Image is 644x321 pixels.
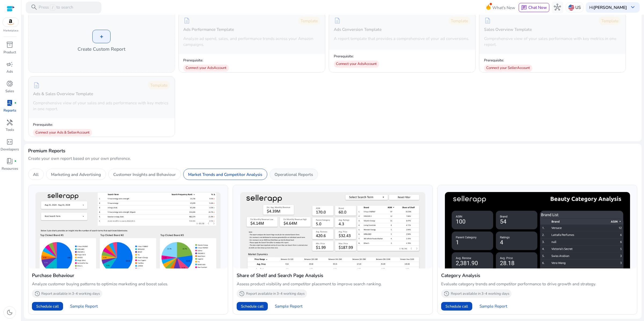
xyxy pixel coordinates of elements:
p: US [575,3,581,12]
p: Prerequisite: [183,58,229,63]
p: Assess product visibility and competitor placement to improve search ranking. [237,281,429,287]
p: Report available in 3-4 working days [246,292,305,296]
h5: Ads Conversion Template [334,27,382,32]
span: description [33,82,40,89]
p: Comprehensive view of your sales performance with key metrics in one report. [484,36,621,47]
h4: Purchase Behaviour [32,272,224,279]
span: hub [554,4,561,11]
p: Marketing and Advertising [51,171,101,178]
div: Connect your Ads Account [334,61,379,68]
button: Schedule call [32,302,63,311]
p: Marketplace [3,29,18,33]
span: inventory_2 [6,41,13,48]
span: Sample Report [275,303,302,309]
p: Create your own report based on your own preference. [28,156,637,161]
button: chatChat Now [519,3,549,12]
p: Analyze ad spend, sales, and performance trends across your Amazon campaigns. [183,36,320,47]
div: Template [298,17,320,25]
div: Connect your Ads Account [183,65,229,72]
span: description [484,17,491,24]
div: Connect your Ads & Seller Account [33,129,92,136]
h4: Premium Reports [28,148,65,154]
p: Press to search [39,4,73,11]
p: Analyze customer buying patterns to optimize marketing and boost sales. [32,281,224,287]
span: handyman [6,119,13,126]
p: Reports [3,108,16,113]
div: Template [148,81,170,89]
p: Prerequisite: [484,58,533,63]
p: Prerequisite: [33,123,92,127]
p: Customer Insights and Behaviour [113,171,176,178]
p: A report template that provides a comprehensive of your ad conversions. [334,36,469,42]
p: Report available in 3-4 working days [41,292,100,296]
span: Schedule call [36,304,59,309]
p: Market Trends and Competitor Analysis [188,171,262,178]
h5: Ads Performance Template [183,27,234,32]
span: history_2 [239,291,245,297]
div: Connect your Seller Account [484,65,533,72]
h5: Sales Overview Template [484,27,532,32]
span: campaign [6,61,13,68]
button: hub [552,2,563,13]
button: Sample Report [475,302,512,311]
p: Developers [1,147,19,152]
span: history_2 [444,291,449,297]
span: What's New [492,3,515,12]
span: donut_small [6,80,13,87]
p: Resources [2,166,18,172]
span: Sample Report [480,303,507,309]
b: [PERSON_NAME] [594,5,627,10]
span: keyboard_arrow_down [629,4,636,11]
span: Sample Report [70,303,98,309]
p: Product [3,50,16,55]
p: Operational Reports [275,171,313,178]
span: history_2 [34,291,40,297]
div: Template [449,17,471,25]
h4: Create Custom Report [78,46,125,53]
h4: Category Analysis [441,272,634,279]
span: / [50,4,55,11]
img: us.svg [568,5,574,10]
p: Report available in 3-4 working days [451,292,509,296]
div: Template [599,17,621,25]
button: Sample Report [270,302,307,311]
p: Hi [589,5,627,9]
p: Comprehensive view of your sales and ads performance with key metrics in one report. [33,100,170,112]
img: amazon.svg [3,18,19,27]
p: Sales [5,89,14,94]
span: Chat Now [528,5,547,10]
button: Schedule call [237,302,268,311]
span: description [183,17,190,24]
h5: Ads & Sales Overview Template [33,91,93,96]
h4: Share of Shelf and Search Page Analysis [237,272,429,279]
button: Schedule call [441,302,472,311]
span: fiber_manual_record [14,102,17,104]
p: Tools [6,127,14,133]
span: dark_mode [6,309,13,316]
span: code_blocks [6,138,13,145]
span: lab_profile [6,99,13,106]
p: All [33,171,39,178]
span: description [334,17,341,24]
span: Schedule call [241,304,264,309]
div: + [92,30,111,43]
span: book_4 [6,158,13,165]
p: Prerequisite: [334,54,379,59]
span: search [31,4,38,11]
span: chat [521,5,527,11]
span: fiber_manual_record [14,160,17,163]
span: Schedule call [445,304,468,309]
p: Ads [6,69,13,75]
p: Evaluate category trends and competitor performance to drive growth and strategy. [441,281,634,287]
button: Sample Report [65,302,103,311]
